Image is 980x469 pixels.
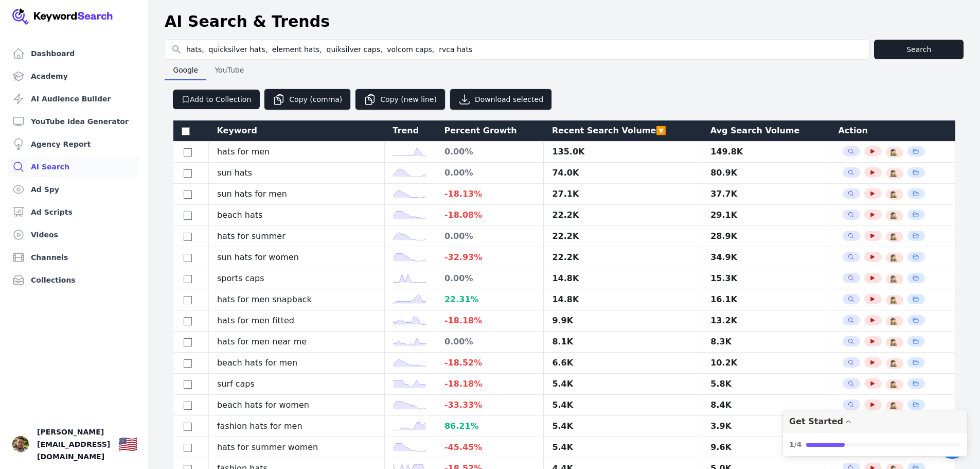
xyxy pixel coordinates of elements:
[444,441,536,454] div: -45.45 %
[444,125,536,137] div: Percent Growth
[444,146,536,158] div: 0.00 %
[8,247,139,268] a: Channels
[890,380,898,389] span: 🕵️‍♀️
[12,436,29,453] button: Open user button
[8,111,139,132] a: YouTube Idea Generator
[444,399,536,411] div: -33.33 %
[444,272,536,285] div: 0.00 %
[450,89,552,110] button: Download selected
[710,272,822,285] div: 15.3K
[8,66,139,86] a: Academy
[890,275,898,283] span: 🕵️‍♀️
[217,125,376,137] div: Keyword
[208,353,384,374] td: beach hats for men
[710,146,822,158] div: 149.8K
[444,251,536,264] div: -32.93 %
[8,179,139,200] a: Ad Spy
[444,420,536,432] div: 86.21 %
[710,167,822,179] div: 80.9K
[208,310,384,332] td: hats for men fitted
[890,338,898,346] span: 🕵️‍♀️
[8,202,139,222] a: Ad Scripts
[890,169,898,178] button: 🕵️‍♀️
[874,40,964,59] button: Search
[393,125,427,137] div: Trend
[710,188,822,200] div: 37.7K
[208,226,384,247] td: hats for summer
[890,359,898,368] span: 🕵️‍♀️
[208,332,384,353] td: hats for men near me
[552,272,693,285] div: 14.8K
[890,233,898,241] button: 🕵️‍♀️
[169,63,202,77] span: Google
[890,402,898,410] span: 🕵️‍♀️
[890,190,898,199] span: 🕵️‍♀️
[890,212,898,220] span: 🕵️‍♀️
[890,148,898,157] span: 🕵️‍♀️
[890,233,898,241] span: 🕵️‍♀️
[552,399,693,411] div: 5.4K
[890,296,898,304] button: 🕵️‍♀️
[355,89,446,110] button: Copy (new line)
[552,420,693,432] div: 5.4K
[552,167,693,179] div: 74.0K
[208,142,384,163] td: hats for men
[710,357,822,369] div: 10.2K
[8,43,139,64] a: Dashboard
[444,188,536,200] div: -18.13 %
[444,315,536,327] div: -18.18 %
[552,315,693,327] div: 9.9K
[118,435,137,454] div: 🇺🇸
[165,12,330,31] h1: AI Search & Trends
[444,357,536,369] div: -18.52 %
[710,293,822,306] div: 16.1K
[552,230,693,242] div: 22.2K
[890,338,898,346] button: 🕵️‍♀️
[890,254,898,262] button: 🕵️‍♀️
[12,8,113,25] img: Your Company
[890,296,898,304] span: 🕵️‍♀️
[208,205,384,226] td: beach hats
[552,125,694,137] div: Recent Search Volume 🔽
[264,89,351,110] button: Copy (comma)
[710,209,822,221] div: 29.1K
[118,434,137,455] button: 🇺🇸
[8,270,139,290] a: Collections
[710,230,822,242] div: 28.9K
[208,247,384,268] td: sun hats for women
[210,63,248,77] span: YouTube
[444,293,536,306] div: 22.31 %
[444,378,536,390] div: -18.18 %
[8,134,139,154] a: Agency Report
[890,359,898,368] button: 🕵️‍♀️
[710,441,822,454] div: 9.6K
[208,416,384,437] td: fashion hats for men
[552,357,693,369] div: 6.6K
[783,410,967,456] button: Expand Checklist
[552,146,693,158] div: 135.0K
[710,378,822,390] div: 5.8K
[37,426,110,463] span: [PERSON_NAME][EMAIL_ADDRESS][DOMAIN_NAME]
[208,395,384,416] td: beach hats for women
[710,399,822,411] div: 8.4K
[789,416,843,426] div: Get Started
[890,148,898,157] button: 🕵️‍♀️
[552,188,693,200] div: 27.1K
[552,251,693,264] div: 22.2K
[552,378,693,390] div: 5.4K
[208,184,384,205] td: sun hats for men
[8,224,139,245] a: Videos
[890,317,898,325] span: 🕵️‍♀️
[890,169,898,178] span: 🕵️‍♀️
[444,209,536,221] div: -18.08 %
[12,436,29,453] img: Victor Tavares
[552,293,693,306] div: 14.8K
[710,336,822,348] div: 8.3K
[890,402,898,410] button: 🕵️‍♀️
[208,437,384,458] td: hats for summer women
[890,380,898,389] button: 🕵️‍♀️
[710,251,822,264] div: 34.9K
[838,125,947,137] div: Action
[710,125,822,137] div: Avg Search Volume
